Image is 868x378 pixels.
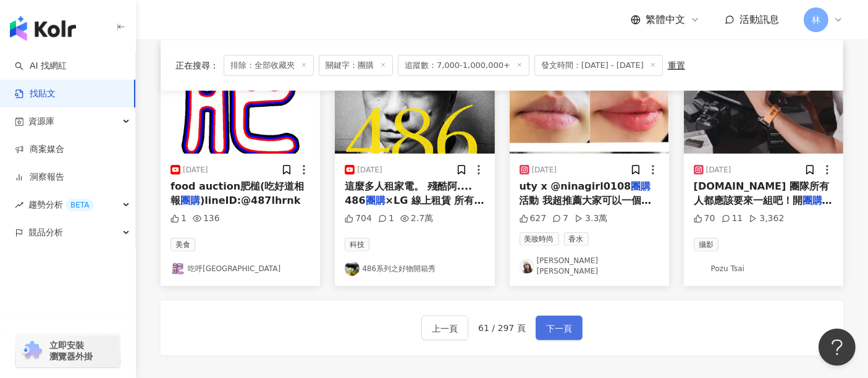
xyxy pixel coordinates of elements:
[15,60,67,72] a: searchAI 找網紅
[421,316,468,340] button: 上一頁
[694,261,833,276] a: KOL AvatarPozu Tsai
[345,238,369,251] span: 科技
[812,13,820,27] span: 林
[520,212,547,225] div: 627
[345,180,472,206] span: 這麼多人租家電。 殘酷阿.... 486
[28,219,63,246] span: 競品分析
[520,195,652,220] span: 活動 我超推薦大家可以一個日常色搭一
[510,44,669,154] div: post-image商業合作
[684,44,843,154] div: post-image商業合作
[10,16,76,41] img: logo
[171,261,310,276] a: KOL Avatar吃呼[GEOGRAPHIC_DATA]
[520,256,659,277] a: KOL Avatar[PERSON_NAME][PERSON_NAME]
[345,261,360,276] img: KOL Avatar
[646,13,685,27] span: 繁體中文
[15,171,64,183] a: 洞察報告
[532,165,557,175] div: [DATE]
[722,212,743,225] div: 11
[171,261,185,276] img: KOL Avatar
[15,88,56,100] a: 找貼文
[49,340,93,362] span: 立即安裝 瀏覽器外掛
[694,180,829,206] span: [DOMAIN_NAME] 團隊所有人都應該要來一組吧！開
[65,199,94,211] div: BETA
[546,321,572,336] span: 下一頁
[200,195,300,206] span: )lineID:@487lhrnk
[15,143,64,156] a: 商案媒合
[224,54,314,75] span: 排除：全部收藏夾
[552,212,568,225] div: 7
[161,44,320,154] img: post-image
[631,180,651,192] mark: 團購
[345,261,484,276] a: KOL Avatar486系列之好物開箱秀
[803,195,832,206] mark: 團購
[749,212,784,225] div: 3,362
[15,201,23,209] span: rise
[432,321,458,336] span: 上一頁
[520,232,559,246] span: 美妝時尚
[171,238,195,251] span: 美食
[335,44,494,154] div: post-image商業合作
[400,212,433,225] div: 2.7萬
[345,212,372,225] div: 704
[398,54,529,75] span: 追蹤數：7,000-1,000,000+
[175,60,219,70] span: 正在搜尋 ：
[357,165,382,175] div: [DATE]
[694,238,718,251] span: 攝影
[193,212,220,225] div: 136
[694,212,715,225] div: 70
[534,54,663,75] span: 發文時間：[DATE] - [DATE]
[520,180,631,192] span: uty x @ninagirl0108
[28,191,94,219] span: 趨勢分析
[668,60,685,70] div: 重置
[171,212,187,225] div: 1
[564,232,589,246] span: 香水
[575,212,607,225] div: 3.3萬
[335,44,494,154] img: post-image
[706,165,731,175] div: [DATE]
[536,316,583,340] button: 下一頁
[694,261,709,276] img: KOL Avatar
[180,195,200,206] mark: 團購
[16,334,120,367] a: chrome extension立即安裝 瀏覽器外掛
[739,14,779,25] span: 活動訊息
[183,165,208,175] div: [DATE]
[20,341,44,361] img: chrome extension
[684,44,843,154] img: post-image
[319,54,393,75] span: 關鍵字：團購
[510,44,669,154] img: post-image
[520,259,534,274] img: KOL Avatar
[819,329,856,366] iframe: Help Scout Beacon - Open
[366,195,386,206] mark: 團購
[378,212,394,225] div: 1
[478,323,526,333] span: 61 / 297 頁
[171,180,304,206] span: food auction肥槌(吃好道相報
[28,107,54,135] span: 資源庫
[345,195,484,220] span: ×LG 線上租賃 所有家電現在有優惠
